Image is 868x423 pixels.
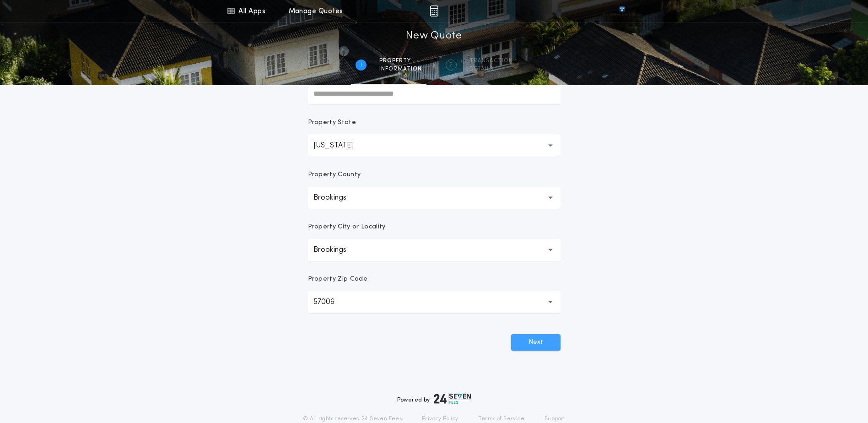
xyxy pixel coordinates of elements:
h1: New Quote [406,29,462,43]
h2: 2 [449,61,453,69]
h2: 1 [360,61,362,69]
a: Support [545,415,565,423]
img: logo [434,393,471,404]
button: Brookings [308,187,561,209]
span: Property [379,57,422,65]
button: Brookings [308,239,561,261]
img: vs-icon [603,6,641,16]
a: Terms of Service [479,415,524,423]
button: 57006 [308,291,561,313]
span: details [469,65,513,73]
p: Property City or Locality [308,222,386,232]
button: [US_STATE] [308,135,561,157]
p: 57006 [313,297,349,308]
p: Brookings [313,244,361,255]
p: Brookings [313,192,361,203]
span: Transaction [469,57,513,65]
p: Property State [308,118,356,127]
div: Powered by [397,393,471,404]
span: information [379,65,422,73]
a: Privacy Policy [422,415,458,423]
p: [US_STATE] [313,140,367,151]
img: img [430,5,438,16]
p: Property Zip Code [308,275,367,284]
p: © All rights reserved. 24|Seven Fees [303,415,402,423]
p: Property County [308,170,361,179]
button: Next [511,334,561,351]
